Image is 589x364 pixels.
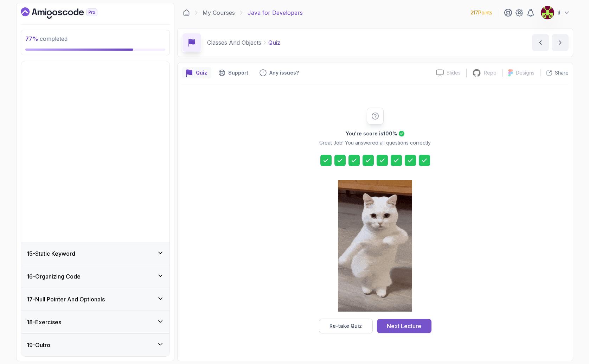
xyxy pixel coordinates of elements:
button: Re-take Quiz [319,319,373,333]
p: d [557,9,561,16]
button: 19-Outro [21,334,169,356]
h2: You're score is 100 % [346,130,397,137]
p: Share [555,69,569,76]
h3: 18 - Exercises [27,318,61,326]
span: completed [25,35,68,42]
button: Next Lecture [377,319,431,333]
a: Dashboard [21,7,114,19]
div: Re-take Quiz [329,323,362,330]
button: Feedback button [255,67,303,78]
div: Next Lecture [387,322,421,330]
img: user profile image [541,6,554,19]
button: Support button [214,67,252,78]
button: 18-Exercises [21,311,169,333]
button: user profile imaged [540,6,570,20]
button: quiz button [182,67,211,78]
a: Dashboard [183,9,190,16]
h3: 17 - Null Pointer And Optionals [27,295,105,304]
p: Repo [484,69,497,76]
a: My Courses [203,8,235,17]
p: Java for Developers [248,8,303,17]
span: 77 % [25,35,38,42]
p: Quiz [268,38,280,47]
p: Great Job! You answered all questions correctly [319,139,431,146]
button: next content [552,34,569,51]
p: Designs [516,69,534,76]
button: 15-Static Keyword [21,242,169,265]
p: Slides [447,69,461,76]
p: Quiz [196,69,207,76]
p: 217 Points [470,9,492,16]
button: 17-Null Pointer And Optionals [21,288,169,311]
button: previous content [532,34,549,51]
p: Classes And Objects [207,38,261,47]
h3: 19 - Outro [27,341,50,349]
h3: 16 - Organizing Code [27,272,81,281]
h3: 15 - Static Keyword [27,249,75,258]
button: 16-Organizing Code [21,265,169,288]
img: cool-cat [338,180,412,312]
p: Support [228,69,248,76]
p: Any issues? [269,69,299,76]
button: Share [540,69,569,76]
